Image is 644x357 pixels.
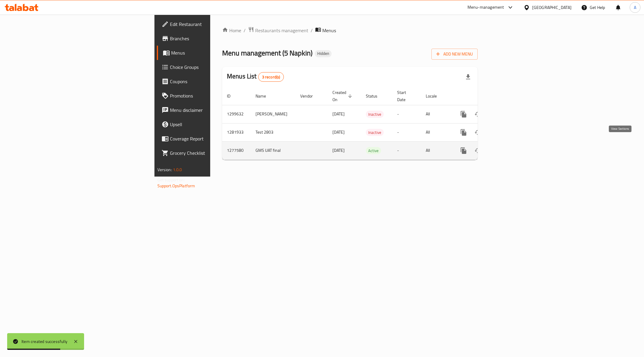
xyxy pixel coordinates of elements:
[256,92,274,100] span: Name
[392,123,421,141] td: -
[157,89,262,103] a: Promotions
[171,49,257,56] span: Menus
[157,176,185,184] span: Get support on:
[157,182,195,190] a: Support.OpsPlatform
[332,128,345,136] span: [DATE]
[170,92,257,99] span: Promotions
[227,92,238,100] span: ID
[471,125,485,140] button: Change Status
[421,141,452,160] td: All
[471,107,485,121] button: Change Status
[170,106,257,114] span: Menu disclaimer
[322,27,336,34] span: Menus
[431,49,478,60] button: Add New Menu
[157,146,262,160] a: Grocery Checklist
[222,46,312,60] span: Menu management ( 5 Napkin )
[436,50,473,58] span: Add New Menu
[421,123,452,141] td: All
[456,125,471,140] button: more
[315,50,332,57] div: Hidden
[461,70,475,84] div: Export file
[157,60,262,74] a: Choice Groups
[426,92,445,100] span: Locale
[157,117,262,132] a: Upsell
[222,27,478,34] nav: breadcrumb
[258,72,284,82] div: Total records count
[366,147,381,154] span: Active
[421,105,452,123] td: All
[157,31,262,46] a: Branches
[170,78,257,85] span: Coupons
[332,110,345,118] span: [DATE]
[173,166,182,174] span: 1.0.0
[248,27,308,34] a: Restaurants management
[392,105,421,123] td: -
[366,129,384,136] span: Inactive
[170,35,257,42] span: Branches
[170,135,257,142] span: Coverage Report
[366,111,384,118] span: Inactive
[170,21,257,28] span: Edit Restaurant
[456,107,471,121] button: more
[251,141,295,160] td: GMS UAT final
[315,51,332,56] span: Hidden
[332,146,345,154] span: [DATE]
[157,46,262,60] a: Menus
[170,121,257,128] span: Upsell
[452,87,518,105] th: Actions
[157,132,262,146] a: Coverage Report
[157,74,262,89] a: Coupons
[366,129,384,136] div: Inactive
[157,166,172,174] span: Version:
[258,74,284,80] span: 3 record(s)
[300,92,321,100] span: Vendor
[170,149,257,157] span: Grocery Checklist
[471,143,485,158] button: Change Status
[532,4,572,11] div: [GEOGRAPHIC_DATA]
[467,4,504,11] div: Menu-management
[332,89,354,103] span: Created On
[397,89,414,103] span: Start Date
[392,141,421,160] td: -
[21,338,67,345] div: Item created successfully
[634,4,636,11] span: A
[456,143,471,158] button: more
[255,27,308,34] span: Restaurants management
[157,17,262,31] a: Edit Restaurant
[170,64,257,71] span: Choice Groups
[222,87,518,160] table: enhanced table
[311,27,313,34] li: /
[366,92,385,100] span: Status
[251,123,295,141] td: Test 2803
[157,103,262,117] a: Menu disclaimer
[227,72,284,82] h2: Menus List
[251,105,295,123] td: [PERSON_NAME]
